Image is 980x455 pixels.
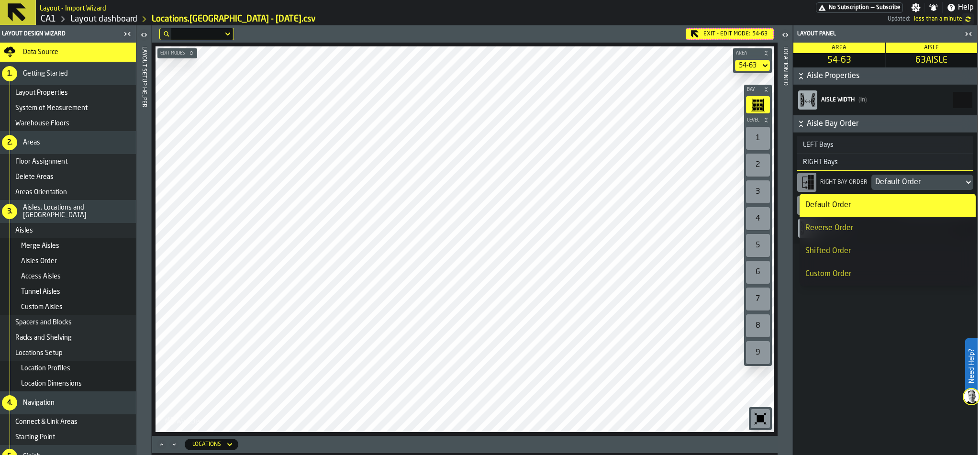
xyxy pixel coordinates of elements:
span: Area [832,45,846,51]
span: Edit Modes [158,51,187,56]
div: Layout Setup Helper [141,44,147,453]
span: Subscribe [876,4,901,11]
span: No Subscription [829,4,869,11]
div: RIGHT Bay Order [818,179,869,186]
div: Menu Subscription [816,2,903,13]
div: button-toolbar-undefined [744,205,772,232]
span: Aisle Bay Order [807,118,975,130]
span: in [858,97,867,103]
div: DropdownMenuValue-54-63 [739,62,757,69]
div: 1 [746,127,770,150]
div: button-toolbar-undefined [744,125,772,152]
span: Level [745,118,761,123]
div: 4. [2,395,17,411]
span: Areas [23,139,40,146]
div: 9 [746,341,770,364]
input: react-aria625550174-:r8s: react-aria625550174-:r8s: [953,92,972,108]
h3: title-section-LEFT Bays [797,136,973,154]
span: Location Profiles [21,365,70,372]
button: Maximize [156,440,167,449]
div: 2 [746,154,770,177]
span: Aisle [924,45,939,51]
div: Exit - Edit Mode: [686,28,774,40]
div: button-toolbar-undefined [744,94,772,115]
span: 8/28/2025, 3:21:12 PM [914,16,962,22]
span: Racks and Shelving [15,334,72,342]
span: Getting Started [23,70,68,78]
li: dropdown-item [800,217,976,240]
div: 7 [746,288,770,311]
a: link-to-/wh/i/76e2a128-1b54-4d66-80d4-05ae4c277723/import/layout/734ba13b-34fa-4373-84a5-51d4d5ec... [152,14,316,24]
label: button-toggle-Close me [962,28,975,40]
div: DropdownMenuValue-locations [192,441,221,448]
header: Layout panel [793,25,977,43]
div: DropdownMenuValue-locations [185,439,238,450]
h2: Sub Title [40,3,106,12]
div: 1. [2,66,17,81]
svg: Reset zoom and position [753,411,768,426]
a: logo-header [157,411,212,430]
button: button- [744,85,772,94]
div: button-toolbar-undefined [744,286,772,312]
div: Reverse Order [805,222,970,234]
span: Spacers and Blocks [15,319,72,326]
img: Chat with us [964,389,979,404]
span: Aisles, Locations and [GEOGRAPHIC_DATA] [23,204,132,219]
span: Help [958,2,974,13]
button: button- [793,67,977,85]
span: Bay [745,87,761,92]
button: button- [733,48,772,58]
header: Location Info [778,25,792,455]
div: Custom Order [805,268,970,280]
a: link-to-/wh/i/76e2a128-1b54-4d66-80d4-05ae4c277723 [41,14,56,24]
span: Warehouse Floors [15,120,69,127]
label: button-toggle-Notifications [925,3,942,12]
label: react-aria625550174-:r8u: [797,217,973,240]
span: Locations Setup [15,349,63,357]
div: 2. [2,135,17,150]
label: button-toggle-Close me [121,28,134,40]
span: 63AISLE [888,55,976,66]
div: DropdownMenuValue- [875,177,960,188]
span: Aisle Properties [807,70,975,82]
label: button-toggle-Settings [907,3,924,12]
a: link-to-/wh/i/76e2a128-1b54-4d66-80d4-05ae4c277723/designer [70,14,137,24]
span: Navigation [23,399,55,407]
label: Need Help? [966,339,977,393]
div: Layout panel [795,31,962,37]
span: Area [734,51,761,56]
span: Access Aisles [21,273,61,280]
div: button-toolbar-undefined [749,407,772,430]
div: RIGHT Bay's location orderDropdownMenuValue-RTL [797,194,973,217]
label: button-toggle-Open [779,27,792,44]
ul: dropdown-menu [800,194,976,286]
div: Shifted Order [805,245,970,257]
span: Custom Aisles [21,303,63,311]
div: 4 [746,207,770,230]
span: Aisles Order [21,257,57,265]
span: ( [858,97,860,103]
div: hide filter [164,31,169,37]
label: react-aria625550174-:r8s: [797,89,973,111]
label: button-toggle-Help [943,2,978,13]
label: button-toggle-undefined [962,13,974,25]
a: link-to-/wh/i/76e2a128-1b54-4d66-80d4-05ae4c277723/pricing/ [816,2,903,13]
span: Connect & Link Areas [15,418,78,426]
span: Aisle width [821,97,855,103]
div: Location Info [782,44,789,453]
button: Minimize [168,440,180,449]
div: DropdownMenuValue-54-63 [735,60,770,71]
div: RIGHT Bays [797,158,844,166]
div: button-toolbar-undefined [744,178,772,205]
li: dropdown-item [800,194,976,217]
span: Location Dimensions [21,380,82,388]
span: Data Source [23,48,58,56]
div: Default Order [805,200,970,211]
li: dropdown-item [800,263,976,286]
div: button-toolbar-undefined [744,312,772,339]
div: 3. [2,204,17,219]
div: button-toolbar-undefined [744,232,772,259]
div: button-toolbar-undefined [744,339,772,366]
span: Delete Areas [15,173,54,181]
nav: Breadcrumb [40,13,464,25]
